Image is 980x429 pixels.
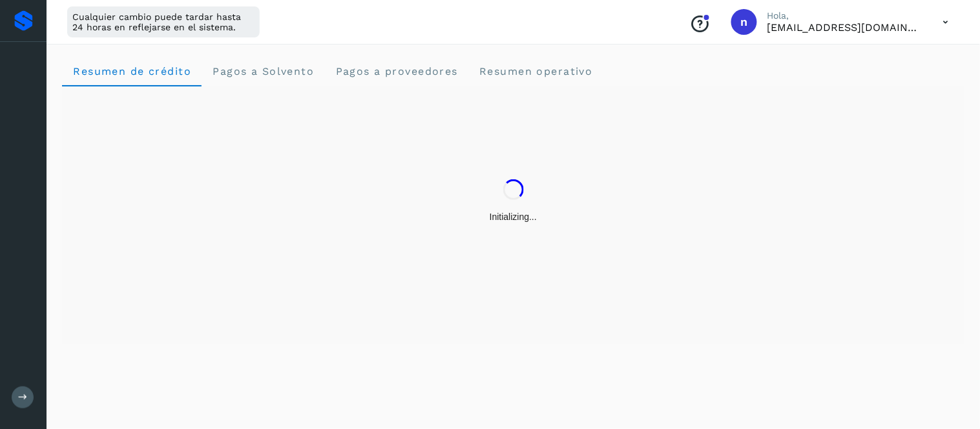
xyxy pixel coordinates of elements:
span: Pagos a Solvento [212,65,314,77]
div: Cualquier cambio puede tardar hasta 24 horas en reflejarse en el sistema. [67,6,260,37]
span: Pagos a proveedores [335,65,458,77]
span: Resumen operativo [479,65,593,77]
p: Hola, [767,10,923,21]
p: niagara+prod@solvento.mx [767,21,923,34]
span: Resumen de crédito [72,65,191,77]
